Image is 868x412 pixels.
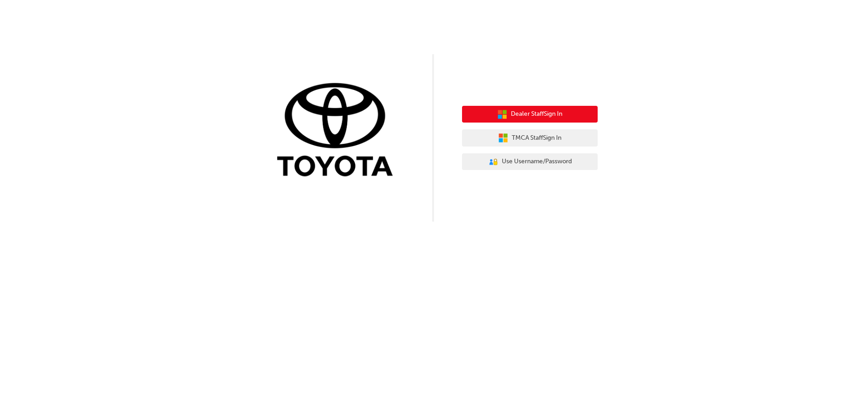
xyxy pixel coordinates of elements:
button: Dealer StaffSign In [462,106,598,123]
img: Trak [270,81,406,181]
button: TMCA StaffSign In [462,129,598,147]
span: Dealer Staff Sign In [511,109,562,119]
span: Use Username/Password [502,156,572,167]
span: TMCA Staff Sign In [512,133,561,143]
button: Use Username/Password [462,153,598,170]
